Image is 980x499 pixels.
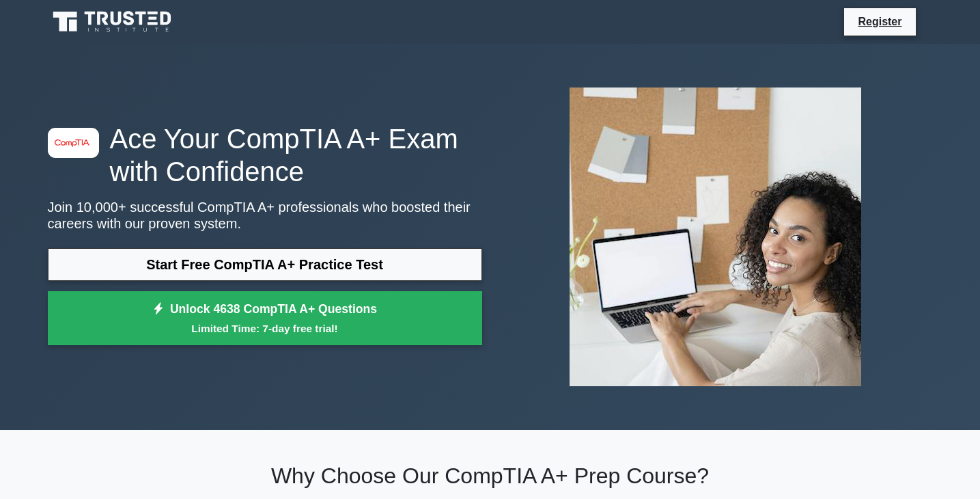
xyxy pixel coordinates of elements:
[48,291,482,346] a: Unlock 4638 CompTIA A+ QuestionsLimited Time: 7-day free trial!
[850,13,910,30] a: Register
[65,321,465,336] small: Limited Time: 7-day free trial!
[48,463,933,489] h2: Why Choose Our CompTIA A+ Prep Course?
[48,199,482,232] p: Join 10,000+ successful CompTIA A+ professionals who boosted their careers with our proven system.
[48,248,482,281] a: Start Free CompTIA A+ Practice Test
[48,122,482,188] h1: Ace Your CompTIA A+ Exam with Confidence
